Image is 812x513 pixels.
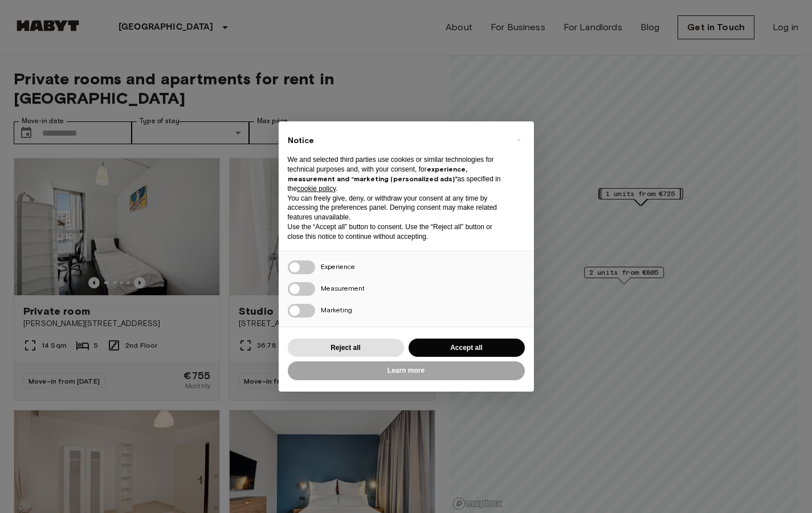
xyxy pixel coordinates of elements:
[288,194,507,222] p: You can freely give, deny, or withdraw your consent at any time by accessing the preferences pane...
[288,222,507,242] p: Use the “Accept all” button to consent. Use the “Reject all” button or close this notice to conti...
[288,361,525,380] button: Learn more
[321,306,352,314] span: Marketing
[321,262,355,271] span: Experience
[288,155,507,193] p: We and selected third parties use cookies or similar technologies for technical purposes and, wit...
[288,165,467,183] strong: experience, measurement and “marketing (personalized ads)”
[517,133,521,146] span: ×
[409,339,525,357] button: Accept all
[297,185,336,193] a: cookie policy
[321,284,365,292] span: Measurement
[288,339,404,357] button: Reject all
[288,135,507,146] h2: Notice
[510,131,528,149] button: Close this notice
